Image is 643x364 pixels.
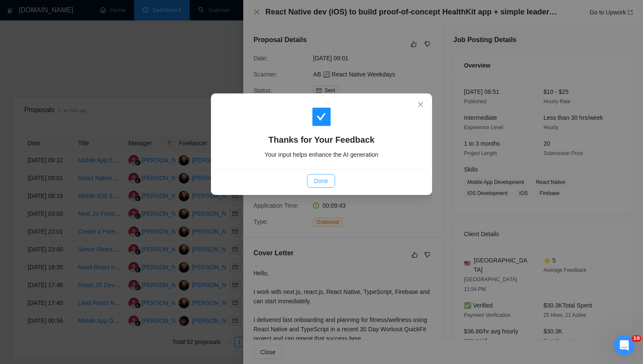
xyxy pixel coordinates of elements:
[311,107,332,127] span: check-square
[409,93,432,116] button: Close
[265,151,378,158] span: Your input helps enhance the AI generation
[307,174,335,188] button: Done
[417,101,424,108] span: close
[314,176,328,186] span: Done
[614,335,634,356] iframe: Intercom live chat
[632,335,641,342] span: 10
[224,134,419,146] h4: Thanks for Your Feedback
